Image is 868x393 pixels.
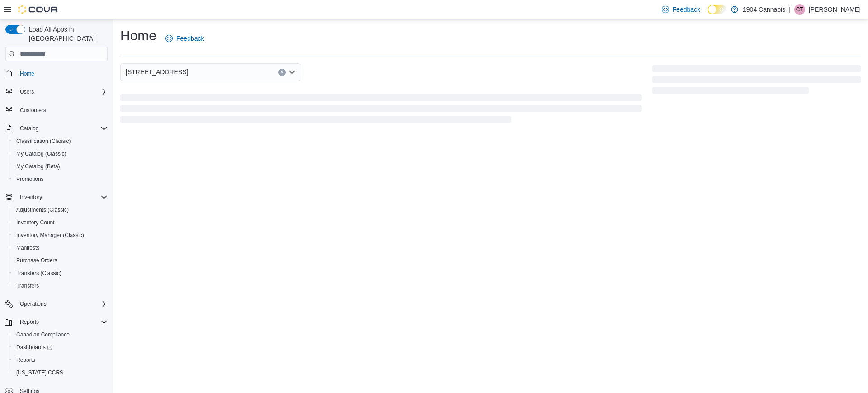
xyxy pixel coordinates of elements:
[789,4,791,15] p: |
[16,105,50,116] a: Customers
[9,173,111,185] button: Promotions
[13,148,70,159] a: My Catalog (Classic)
[13,355,39,365] a: Reports
[16,150,66,157] span: My Catalog (Classic)
[278,69,286,76] button: Clear input
[16,356,35,364] span: Reports
[9,147,111,160] button: My Catalog (Classic)
[20,318,39,326] span: Reports
[658,0,704,19] a: Feedback
[9,366,111,379] button: [US_STATE] CCRS
[2,85,111,98] button: Users
[9,216,111,229] button: Inventory Count
[13,255,108,266] span: Purchase Orders
[16,317,42,327] button: Reports
[13,136,108,147] span: Classification (Classic)
[13,280,42,291] a: Transfers
[13,367,67,378] a: [US_STATE] CCRS
[2,122,111,135] button: Catalog
[16,123,42,134] button: Catalog
[2,316,111,328] button: Reports
[13,217,58,228] a: Inventory Count
[809,4,861,15] p: [PERSON_NAME]
[13,204,108,215] span: Adjustments (Classic)
[9,160,111,173] button: My Catalog (Beta)
[9,254,111,267] button: Purchase Orders
[9,354,111,366] button: Reports
[13,268,65,279] a: Transfers (Classic)
[16,163,60,170] span: My Catalog (Beta)
[16,175,44,183] span: Promotions
[2,66,111,80] button: Home
[796,4,803,15] span: CT
[16,192,46,203] button: Inventory
[2,104,111,117] button: Customers
[652,67,861,96] span: Loading
[16,298,50,309] button: Operations
[288,69,296,76] button: Open list of options
[16,123,108,134] span: Catalog
[16,104,108,116] span: Customers
[25,25,108,43] span: Load All Apps in [GEOGRAPHIC_DATA]
[13,148,108,159] span: My Catalog (Classic)
[13,136,75,147] a: Classification (Classic)
[16,68,38,79] a: Home
[13,217,108,228] span: Inventory Count
[16,369,63,376] span: [US_STATE] CCRS
[16,282,39,289] span: Transfers
[13,161,108,172] span: My Catalog (Beta)
[16,331,70,338] span: Canadian Compliance
[9,328,111,341] button: Canadian Compliance
[708,5,726,14] input: Dark Mode
[16,67,108,79] span: Home
[16,298,108,309] span: Operations
[16,244,39,251] span: Manifests
[20,88,34,95] span: Users
[16,206,69,213] span: Adjustments (Classic)
[13,329,108,340] span: Canadian Compliance
[9,341,111,354] a: Dashboards
[13,329,73,340] a: Canadian Compliance
[794,4,805,15] div: Cody Tomlinson
[20,70,34,77] span: Home
[20,194,42,201] span: Inventory
[20,107,46,114] span: Customers
[13,367,108,378] span: Washington CCRS
[18,5,59,14] img: Cova
[16,219,55,226] span: Inventory Count
[13,242,43,253] a: Manifests
[13,161,64,172] a: My Catalog (Beta)
[176,34,204,43] span: Feedback
[16,257,57,264] span: Purchase Orders
[16,344,52,351] span: Dashboards
[9,279,111,292] button: Transfers
[120,96,642,125] span: Loading
[13,342,108,353] span: Dashboards
[9,204,111,216] button: Adjustments (Classic)
[16,232,84,239] span: Inventory Manager (Classic)
[13,174,108,185] span: Promotions
[13,230,88,241] a: Inventory Manager (Classic)
[13,204,72,215] a: Adjustments (Classic)
[126,66,188,77] span: [STREET_ADDRESS]
[2,298,111,310] button: Operations
[16,137,71,145] span: Classification (Classic)
[16,317,108,327] span: Reports
[13,255,61,266] a: Purchase Orders
[673,5,700,14] span: Feedback
[9,135,111,147] button: Classification (Classic)
[16,86,108,97] span: Users
[9,241,111,254] button: Manifests
[16,192,108,203] span: Inventory
[13,342,56,353] a: Dashboards
[20,300,47,308] span: Operations
[13,230,108,241] span: Inventory Manager (Classic)
[13,280,108,291] span: Transfers
[9,267,111,279] button: Transfers (Classic)
[162,29,208,47] a: Feedback
[13,242,108,253] span: Manifests
[13,174,47,185] a: Promotions
[20,125,38,132] span: Catalog
[2,191,111,204] button: Inventory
